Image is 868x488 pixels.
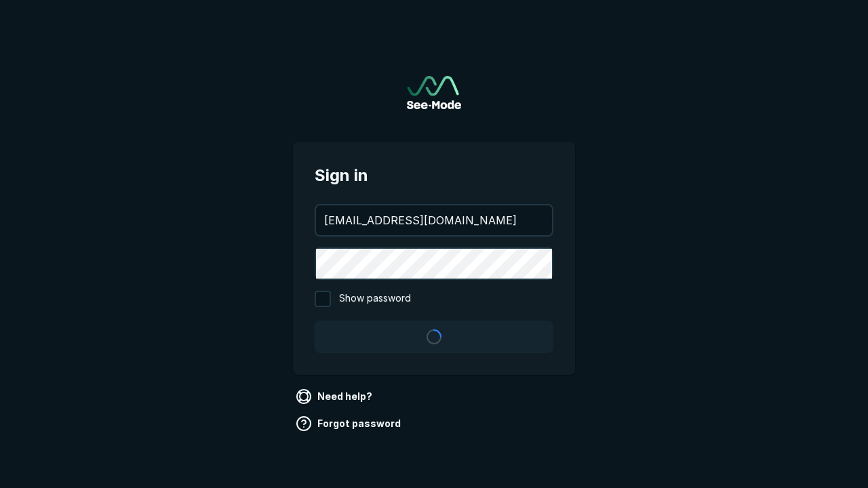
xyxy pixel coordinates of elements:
a: Need help? [293,386,378,407]
img: See-Mode Logo [407,76,461,109]
span: Sign in [315,163,553,188]
a: Go to sign in [407,76,461,109]
a: Forgot password [293,413,406,434]
span: Show password [339,291,411,307]
input: your@email.com [316,205,552,235]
